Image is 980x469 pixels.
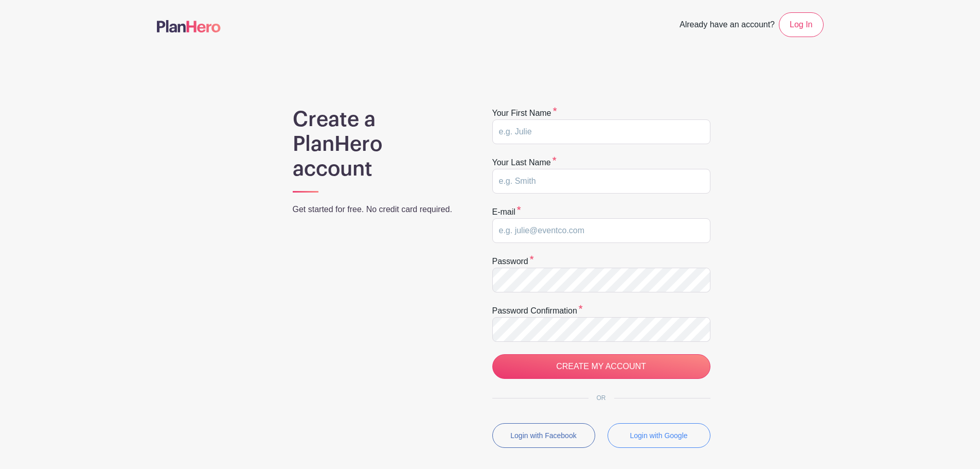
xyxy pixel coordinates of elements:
[293,107,466,181] h1: Create a PlanHero account
[510,431,576,440] small: Login with Facebook
[293,203,466,216] p: Get started for free. No credit card required.
[779,12,823,37] a: Log In
[492,305,583,317] label: Password confirmation
[492,423,595,448] button: Login with Facebook
[492,255,534,268] label: Password
[492,218,710,243] input: e.g. julie@eventco.com
[492,169,710,194] input: e.g. Smith
[630,431,687,440] small: Login with Google
[492,107,557,119] label: Your first name
[492,354,710,379] input: CREATE MY ACCOUNT
[157,20,221,32] img: logo-507f7623f17ff9eddc593b1ce0a138ce2505c220e1c5a4e2b4648c50719b7d32.svg
[492,206,521,218] label: E-mail
[589,394,614,402] span: OR
[492,119,710,144] input: e.g. Julie
[680,14,775,37] span: Already have an account?
[492,157,557,169] label: Your last name
[608,423,710,448] button: Login with Google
